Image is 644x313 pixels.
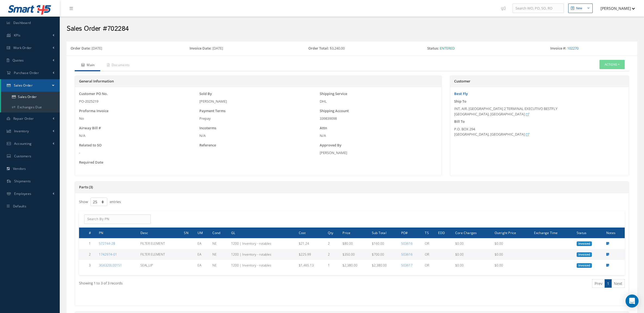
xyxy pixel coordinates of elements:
[343,241,353,246] span: $80.00
[79,116,197,121] div: No
[454,119,465,124] label: Bill To
[372,241,384,246] span: $160.00
[320,125,327,131] label: Attn
[14,33,20,38] span: KPIs
[401,252,413,257] a: 503616
[454,91,468,96] a: Best Fly
[328,241,330,246] span: 2
[231,252,271,257] span: 1200 | Inventory - rotables
[231,263,271,268] span: 1200 | Inventory - rotables
[320,108,349,114] label: Shipping Account
[14,70,39,75] span: Purchase Order
[79,185,625,189] h5: Parts (3)
[1,102,60,112] a: Exchanges Due
[372,263,387,268] span: $2,380.00
[595,3,635,14] button: [PERSON_NAME]
[495,263,503,268] span: $0.00
[401,241,413,246] a: 503616
[138,249,182,260] td: FILTER ELEMENT
[299,252,311,257] span: $225.99
[210,260,229,271] td: NE
[99,241,115,246] a: 572744-28
[138,238,182,249] td: FILTER ELEMENT
[576,6,582,11] div: New
[13,45,32,50] span: Work Order
[92,46,102,51] span: [DATE]
[330,46,345,51] span: $3,240.00
[567,46,579,51] a: 102270
[89,230,91,235] span: #
[100,60,135,71] a: Documents
[84,214,151,224] input: Search By PN
[328,230,333,235] span: Qty
[372,252,384,257] span: $700.00
[195,238,210,249] td: EA
[138,260,182,271] td: SEAL,LIP
[513,4,564,13] input: Search WO, PO, SO, RO
[605,279,612,288] a: 1
[99,263,122,268] a: 3G6320L00151
[79,143,102,148] label: Related to SO
[577,230,586,235] span: Status
[320,91,347,97] label: Shipping Service
[372,230,387,235] span: Sub Total
[320,116,437,121] div: 339839098
[455,241,464,246] span: $0.00
[199,99,317,104] div: [PERSON_NAME]
[71,46,91,51] label: Order Date:
[79,79,437,84] h5: General Information
[577,241,592,246] span: Invoiced
[606,230,615,235] span: Notes
[577,252,592,257] span: Invoiced
[14,129,29,133] span: Inventory
[320,133,437,139] div: N/A
[87,260,97,271] td: 3
[438,230,445,235] span: EDD
[454,99,466,104] label: Ship To
[343,230,350,235] span: Price
[79,125,101,131] label: Airway Bill #
[328,252,330,257] span: 2
[12,58,24,63] span: Quotes
[401,230,408,235] span: PO#
[199,108,225,114] label: Payment Terms
[454,106,625,117] div: INT. AIR. [GEOGRAPHIC_DATA] 2 TERMINAL EXECUTIVO BESTFLY [GEOGRAPHIC_DATA], [GEOGRAPHIC_DATA]
[210,249,229,260] td: NE
[626,294,639,308] div: Open Intercom Messenger
[75,279,352,292] div: Showing 1 to 3 of 3 records
[343,252,355,257] span: $350.00
[184,230,188,235] span: SN
[99,252,117,257] a: 1742974-01
[14,179,31,183] span: Shipments
[401,263,413,268] a: 503617
[87,238,97,249] td: 1
[299,241,309,246] span: $21.24
[534,230,558,235] span: Exchange Time
[14,141,32,146] span: Accounting
[199,125,216,131] label: Incoterms
[99,230,103,235] span: PN
[328,263,330,268] span: 1
[13,20,31,25] span: Dashboard
[199,116,317,121] div: Prepay
[577,263,592,268] span: Invoiced
[212,230,221,235] span: Cond
[190,46,212,51] label: Invoice Date:
[79,91,108,97] label: Customer PO No.
[14,191,32,196] span: Employees
[199,143,216,148] label: Reference
[79,150,80,155] span: -
[455,230,477,235] span: Core Charges
[423,249,436,260] td: OR
[454,79,625,84] h5: Customer
[197,230,203,235] span: UM
[550,46,566,51] label: Invoice #:
[79,108,108,114] label: Proforma Invoice
[14,154,32,158] span: Customers
[199,133,317,139] div: N/A
[320,143,341,148] label: Approved By
[75,60,100,71] a: Main
[299,263,314,268] span: $1,465.13
[87,249,97,260] td: 2
[79,133,197,139] div: N/A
